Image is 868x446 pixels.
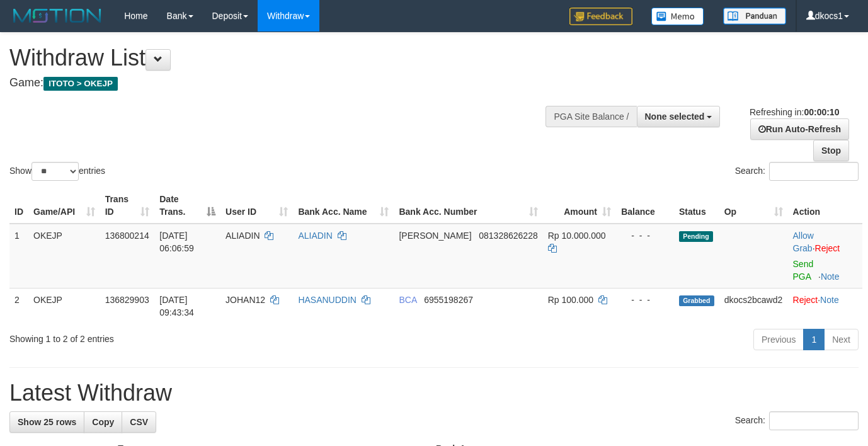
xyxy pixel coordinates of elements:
div: - - - [621,294,669,306]
a: Reject [815,243,840,253]
h1: Withdraw List [9,45,566,71]
span: Refreshing in: [750,107,839,117]
span: Rp 10.000.000 [548,231,606,241]
a: Allow Grab [793,231,814,253]
a: Show 25 rows [9,411,84,433]
div: Showing 1 to 2 of 2 entries [9,328,352,345]
span: · [793,231,815,253]
th: Bank Acc. Name: activate to sort column ascending [293,188,394,224]
th: Game/API: activate to sort column ascending [28,188,100,224]
a: Reject [793,295,818,305]
a: HASANUDDIN [298,295,357,305]
a: ALIADIN [298,231,332,241]
th: Date Trans.: activate to sort column descending [154,188,220,224]
div: PGA Site Balance / [545,106,636,127]
span: [DATE] 09:43:34 [159,295,194,317]
img: Feedback.jpg [569,8,632,25]
label: Show entries [9,162,105,181]
h1: Latest Withdraw [9,380,859,406]
div: - - - [621,229,669,242]
span: ALIADIN [226,231,260,241]
a: Note [820,295,839,305]
a: Note [821,272,840,282]
a: Send PGA [793,259,814,282]
span: Copy 6955198267 to clipboard [424,295,473,305]
img: MOTION_logo.png [9,6,105,25]
span: BCA [399,295,416,305]
th: User ID: activate to sort column ascending [220,188,293,224]
th: Amount: activate to sort column ascending [543,188,616,224]
span: Copy 081328626228 to clipboard [479,231,537,241]
th: Action [788,188,862,224]
span: [DATE] 06:06:59 [159,231,194,253]
span: JOHAN12 [226,295,265,305]
td: 1 [9,224,28,289]
a: Stop [813,140,849,161]
label: Search: [735,162,859,181]
label: Search: [735,411,859,430]
span: Grabbed [679,295,714,306]
th: Trans ID: activate to sort column ascending [100,188,155,224]
td: 2 [9,288,28,324]
td: dkocs2bcawd2 [719,288,788,324]
input: Search: [769,162,859,181]
span: 136800214 [105,231,149,241]
td: · [788,288,862,324]
a: Copy [84,411,122,433]
a: Previous [753,329,804,350]
input: Search: [769,411,859,430]
a: 1 [803,329,825,350]
span: [PERSON_NAME] [399,231,471,241]
td: OKEJP [28,224,100,289]
img: Button%20Memo.svg [651,8,704,25]
span: ITOTO > OKEJP [43,77,118,91]
td: OKEJP [28,288,100,324]
span: Show 25 rows [18,417,76,427]
span: Pending [679,231,713,242]
button: None selected [637,106,721,127]
span: Rp 100.000 [548,295,593,305]
span: 136829903 [105,295,149,305]
th: ID [9,188,28,224]
select: Showentries [31,162,79,181]
a: Run Auto-Refresh [750,118,849,140]
span: None selected [645,111,705,122]
th: Balance [616,188,674,224]
span: CSV [130,417,148,427]
img: panduan.png [723,8,786,25]
th: Status [674,188,719,224]
span: Copy [92,417,114,427]
td: · [788,224,862,289]
th: Bank Acc. Number: activate to sort column ascending [394,188,542,224]
a: CSV [122,411,156,433]
h4: Game: [9,77,566,89]
a: Next [824,329,859,350]
strong: 00:00:10 [804,107,839,117]
th: Op: activate to sort column ascending [719,188,788,224]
